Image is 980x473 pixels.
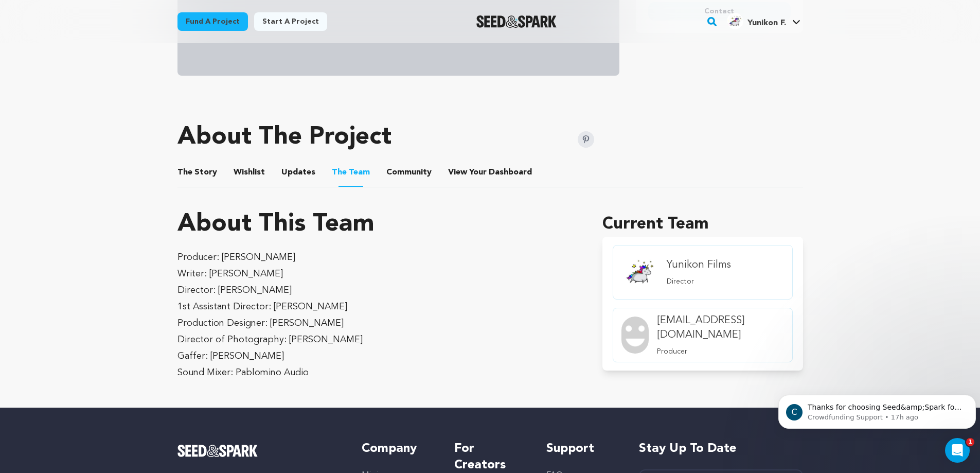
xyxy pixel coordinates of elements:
[177,315,578,331] p: Production Designer: [PERSON_NAME]
[613,245,792,300] a: member.name Profile
[747,19,786,27] span: Yunikon F.
[177,445,342,457] a: Seed&Spark Homepage
[254,12,327,31] a: Start a project
[966,438,974,446] span: 1
[489,166,532,179] span: Dashboard
[448,166,534,179] span: Your
[332,166,347,179] span: The
[177,166,217,179] span: Story
[448,166,534,179] a: ViewYourDashboard
[667,276,731,287] p: Director
[546,441,618,457] h5: Support
[362,441,433,457] h5: Company
[602,212,803,237] h1: Current Team
[177,364,578,381] p: Sound Mixer: Pablomino Audio
[621,317,649,354] img: Team Image
[657,346,783,357] p: Producer
[725,11,803,32] span: Yunikon F.'s Profile
[725,11,803,29] a: Yunikon F.'s Profile
[727,13,786,29] div: Yunikon F.'s Profile
[177,12,248,31] a: Fund a project
[177,266,578,282] p: Writer: [PERSON_NAME]
[667,258,731,272] h4: Yunikon Films
[234,166,265,179] span: Wishlist
[177,299,578,315] p: 1st Assistant Director: [PERSON_NAME]
[774,373,980,445] iframe: Intercom notifications message
[639,441,803,457] h5: Stay up to date
[177,348,578,364] p: Gaffer: [PERSON_NAME]
[332,166,370,179] span: Team
[281,166,315,179] span: Updates
[177,166,192,179] span: The
[177,445,258,457] img: Seed&Spark Logo
[621,254,658,291] img: Team Image
[476,15,557,28] a: Seed&Spark Homepage
[177,125,391,150] h1: About The Project
[177,282,578,299] p: Director: [PERSON_NAME]
[476,15,557,28] img: Seed&Spark Logo Dark Mode
[177,212,375,237] h1: About This Team
[945,438,970,463] iframe: Intercom live chat
[177,331,578,348] p: Director of Photography: [PERSON_NAME]
[613,308,792,362] a: member.name Profile
[386,166,432,179] span: Community
[578,131,594,148] img: Seed&Spark Pinterest Icon
[727,13,743,29] img: 98614f210229f955.jpg
[177,249,578,266] p: Producer: [PERSON_NAME]
[657,313,783,342] h4: [EMAIL_ADDRESS][DOMAIN_NAME]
